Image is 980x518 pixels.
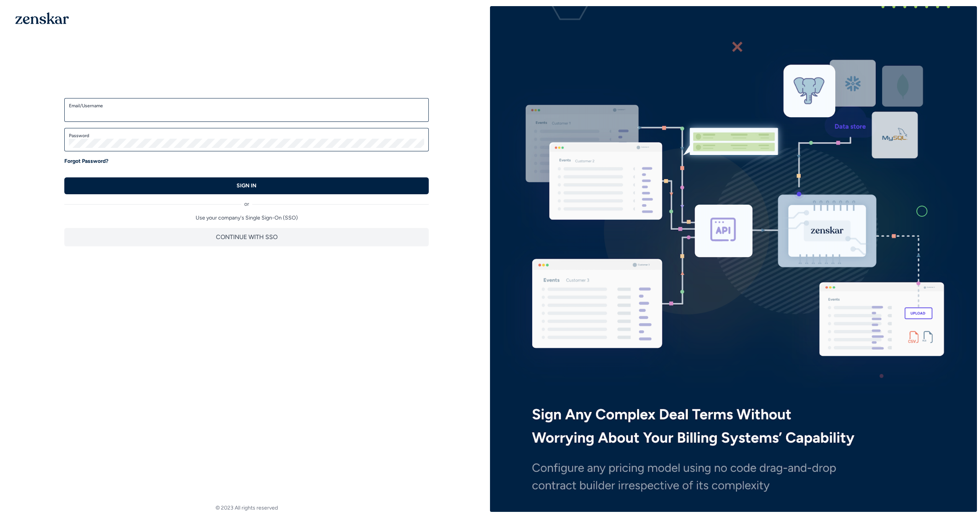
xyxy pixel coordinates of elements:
div: or [64,194,429,208]
label: Password [69,133,424,139]
a: Forgot Password? [64,157,108,165]
button: CONTINUE WITH SSO [64,228,429,246]
footer: © 2023 All rights reserved [3,504,490,512]
button: SIGN IN [64,177,429,194]
p: SIGN IN [237,182,256,190]
label: Email/Username [69,103,424,109]
img: 1OGAJ2xQqyY4LXKgY66KYq0eOWRCkrZdAb3gUhuVAqdWPZE9SRJmCz+oDMSn4zDLXe31Ii730ItAGKgCKgCCgCikA4Av8PJUP... [15,12,69,24]
p: Use your company's Single Sign-On (SSO) [64,214,429,222]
